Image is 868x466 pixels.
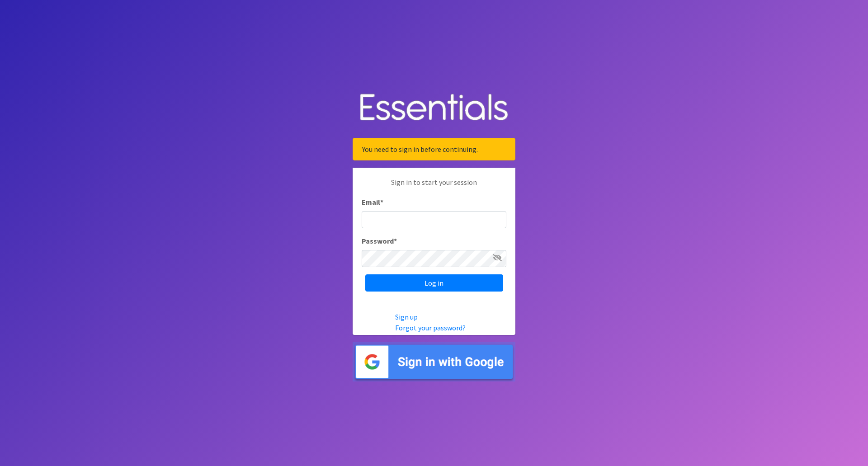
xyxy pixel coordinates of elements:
[362,235,397,246] label: Password
[362,197,383,207] label: Email
[395,312,418,321] a: Sign up
[353,138,515,160] div: You need to sign in before continuing.
[353,342,515,381] img: Sign in with Google
[395,323,466,332] a: Forgot your password?
[362,177,506,197] p: Sign in to start your session
[365,274,503,292] input: Log in
[353,85,515,131] img: Human Essentials
[394,236,397,245] abbr: required
[380,198,383,207] abbr: required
